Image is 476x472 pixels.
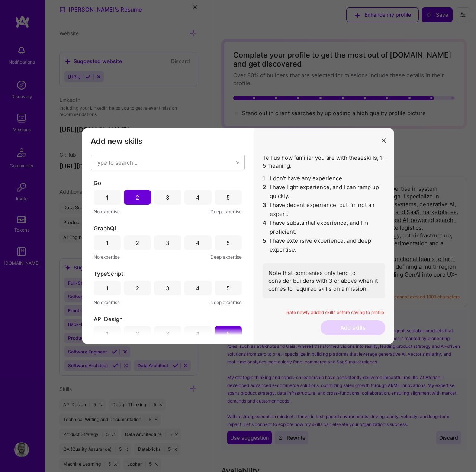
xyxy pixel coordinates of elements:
li: I have decent experience, but I'm not an expert. [263,201,385,219]
div: 5 [226,284,230,292]
span: 5 [263,236,267,254]
div: 1 [106,194,109,201]
i: icon Chevron [236,161,239,164]
div: 4 [196,239,200,247]
div: 3 [166,194,170,201]
div: 4 [196,330,200,337]
span: No expertise [94,253,120,261]
span: Deep expertise [210,208,242,216]
span: 3 [263,201,267,219]
span: No expertise [94,208,120,216]
button: Add skills [321,320,385,335]
div: 3 [166,284,170,292]
span: 4 [263,219,267,236]
li: I have extensive experience, and deep expertise. [263,236,385,254]
span: Deep expertise [210,253,242,261]
li: I don't have any experience. [263,174,385,183]
span: No expertise [94,298,120,306]
div: 2 [136,330,139,337]
li: I have light experience, and I can ramp up quickly. [263,183,385,201]
div: Type to search... [94,159,138,167]
div: 1 [106,239,109,247]
div: 3 [166,239,170,247]
div: 2 [136,239,139,247]
span: API Design [94,315,123,323]
div: 2 [136,194,139,201]
div: 5 [226,330,230,337]
div: Note that companies only tend to consider builders with 3 or above when it comes to required skil... [263,263,385,298]
span: 2 [263,183,267,201]
span: Go [94,179,101,187]
span: Deep expertise [210,298,242,306]
div: 2 [136,284,139,292]
div: 3 [166,330,170,337]
div: modal [82,128,394,344]
span: GraphQL [94,224,118,232]
i: icon Close [382,138,386,143]
div: 4 [196,284,200,292]
div: 5 [226,239,230,247]
span: TypeScript [94,270,123,278]
div: 1 [106,330,109,337]
div: Tell us how familiar you are with these skills , 1-5 meaning: [263,154,385,298]
div: 1 [106,284,109,292]
div: 4 [196,194,200,201]
h3: Add new skills [91,137,245,146]
span: 1 [263,174,267,183]
p: Rate newly added skills before saving to profile. [263,310,385,316]
li: I have substantial experience, and I’m proficient. [263,219,385,236]
div: 5 [226,194,230,201]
